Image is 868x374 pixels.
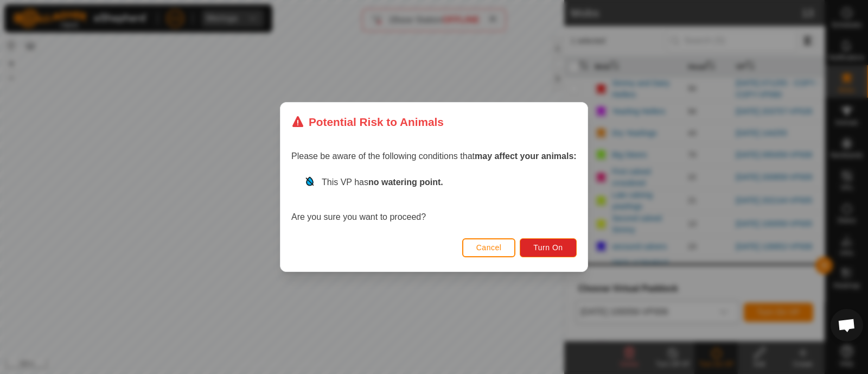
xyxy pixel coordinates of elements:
span: Cancel [476,243,502,252]
span: This VP has [322,178,443,187]
button: Turn On [520,238,577,257]
span: Turn On [534,243,563,252]
div: Potential Risk to Animals [291,113,444,130]
div: Open chat [831,309,863,341]
div: Are you sure you want to proceed? [291,176,577,224]
span: Please be aware of the following conditions that [291,151,577,161]
strong: may affect your animals: [475,151,577,161]
strong: no watering point. [368,178,443,187]
button: Cancel [462,238,516,257]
